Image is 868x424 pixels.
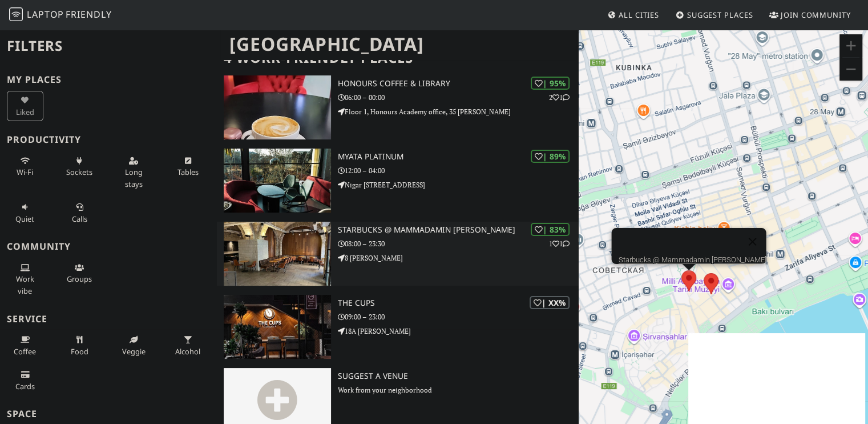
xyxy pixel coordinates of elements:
a: Starbucks @ Mammadamin [PERSON_NAME] [618,255,766,264]
img: Starbucks @ Mammadamin Rasul-Zadeh [224,222,330,286]
span: Long stays [125,167,143,189]
span: Friendly [66,8,111,21]
h3: Honours Coffee & Library [338,79,579,89]
h3: Community [7,241,210,252]
span: Alcohol [175,346,200,357]
button: Alcohol [169,330,206,361]
button: Yaxınlaşdır [839,34,862,57]
p: 1 1 [549,238,570,249]
h3: Myata Platinum [338,152,579,162]
p: Work from your neighborhood [338,385,579,395]
p: 08:00 – 23:30 [338,238,579,249]
button: Tables [169,151,206,182]
button: Veggie [115,330,152,361]
button: Uzaqlaşdır [839,58,862,81]
h3: The Cups [338,298,579,308]
button: Coffee [7,330,43,361]
p: Nigar [STREET_ADDRESS] [338,179,579,190]
span: Work-friendly tables [177,167,199,177]
button: Calls [61,198,98,228]
span: Stable Wi-Fi [17,167,33,177]
button: Sockets [61,151,98,182]
span: Quiet [15,214,34,224]
img: Myata Platinum [224,149,330,213]
a: Honours Coffee & Library | 95% 21 Honours Coffee & Library 06:00 – 00:00 Floor 1, Honours Academy... [217,75,579,139]
span: Laptop [27,8,64,21]
img: Honours Coffee & Library [224,75,330,139]
button: Wi-Fi [7,151,43,182]
a: Starbucks @ Mammadamin Rasul-Zadeh | 83% 11 Starbucks @ Mammadamin [PERSON_NAME] 08:00 – 23:30 8 ... [217,222,579,286]
button: Cards [7,365,43,395]
span: Video/audio calls [72,214,87,224]
button: Work vibe [7,258,43,300]
h3: My Places [7,74,210,85]
span: Suggest Places [687,10,753,20]
div: | 83% [531,223,570,236]
h2: Filters [7,29,210,63]
span: Food [71,346,88,357]
span: Veggie [122,346,146,357]
p: 12:00 – 04:00 [338,165,579,176]
p: 2 1 [549,92,570,103]
img: LaptopFriendly [9,7,23,21]
p: 09:00 – 23:00 [338,311,579,322]
button: Food [61,330,98,361]
button: Bağlayın [738,228,766,255]
div: | 95% [531,77,570,90]
a: Join Community [765,5,855,25]
div: | XX% [530,296,570,309]
img: The Cups [224,295,330,359]
a: Myata Platinum | 89% Myata Platinum 12:00 – 04:00 Nigar [STREET_ADDRESS] [217,149,579,213]
p: Floor 1, Honours Academy office, 35 [PERSON_NAME] [338,106,579,117]
span: Coffee [14,346,36,357]
h3: Service [7,314,210,325]
h3: Suggest a Venue [338,371,579,381]
p: 18A [PERSON_NAME] [338,326,579,337]
span: Power sockets [66,167,92,177]
a: The Cups | XX% The Cups 09:00 – 23:00 18A [PERSON_NAME] [217,295,579,359]
button: Long stays [115,151,152,193]
p: 8 [PERSON_NAME] [338,253,579,263]
a: All Cities [603,5,664,25]
button: Quiet [7,198,43,228]
span: Credit cards [15,381,35,391]
button: Groups [61,258,98,289]
h3: Productivity [7,134,210,145]
span: Join Community [781,10,851,20]
span: All Cities [619,10,659,20]
h3: Space [7,409,210,419]
h3: Starbucks @ Mammadamin [PERSON_NAME] [338,225,579,235]
p: 06:00 – 00:00 [338,92,579,103]
div: | 89% [531,150,570,163]
a: Suggest Places [671,5,758,25]
span: People working [16,274,34,295]
a: LaptopFriendly LaptopFriendly [9,5,112,25]
span: Group tables [67,274,92,284]
h1: [GEOGRAPHIC_DATA] [220,29,576,60]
